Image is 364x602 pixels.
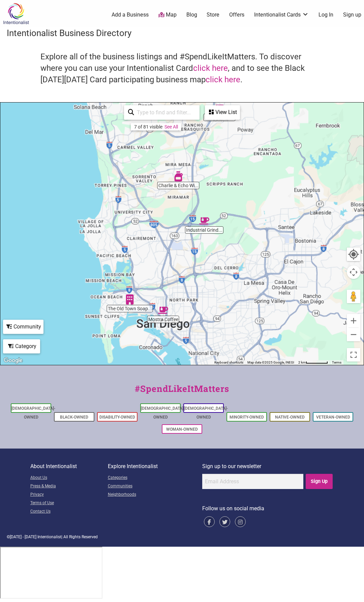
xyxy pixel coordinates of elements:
div: 7 of 81 visible [134,124,162,130]
a: Intentionalist Cards [254,11,309,19]
a: [DEMOGRAPHIC_DATA]-Owned [184,406,228,420]
p: Follow us on social media [202,504,334,513]
a: Communities [108,482,202,491]
a: click here [193,63,228,73]
div: © | All Rights Reserved [7,534,357,540]
button: Your Location [347,248,360,261]
div: Filter by Community [3,320,43,334]
a: Terms (opens in new tab) [332,361,341,364]
a: Map [158,11,177,19]
span: Map data ©2025 Google, INEGI [247,361,294,364]
img: Google [2,356,24,365]
div: View List [206,106,239,119]
div: Charlie & Echo Winery [173,171,183,181]
a: Press & Media [30,482,108,491]
p: About Intentionalist [30,462,108,471]
button: Zoom in [347,314,360,327]
a: Woman-Owned [166,427,198,432]
a: Native-Owned [275,415,305,420]
button: Map Scale: 2 km per 62 pixels [296,360,330,365]
a: Sign up [343,11,361,19]
button: Map camera controls [347,265,360,279]
a: [DEMOGRAPHIC_DATA]-Owned [141,406,185,420]
p: Sign up to our newsletter [202,462,334,471]
div: Industrial Grind Coffee [199,216,209,226]
button: Toggle fullscreen view [346,347,361,362]
a: Blog [186,11,197,19]
a: Minority-Owned [230,415,264,420]
div: Category [4,340,39,353]
input: Type to find and filter... [134,106,195,119]
a: Neighborhoods [108,491,202,499]
button: Zoom out [347,328,360,341]
div: Filter by category [3,339,40,353]
button: Drag Pegman onto the map to open Street View [347,290,360,303]
div: Type to search and filter [124,105,200,120]
a: Privacy [30,491,108,499]
a: Terms of Use [30,499,108,508]
div: The Old Town Soap Company [125,294,135,305]
a: Veteran-Owned [316,415,350,420]
a: Disability-Owned [99,415,135,420]
span: Intentionalist [37,535,61,539]
h4: Explore all of the business listings and #SpendLikeItMatters. To discover where you can use your ... [40,51,324,85]
span: [DATE] - [DATE] [10,535,36,539]
h3: Intentionalist Business Directory [7,27,357,39]
a: Categories [108,474,202,482]
a: See All [164,124,178,130]
p: Explore Intentionalist [108,462,202,471]
a: click here [206,75,240,84]
a: Log In [318,11,333,19]
div: Community [4,320,43,333]
input: Sign Up [306,474,333,489]
a: Store [207,11,219,19]
a: About Us [30,474,108,482]
button: Keyboard shortcuts [214,360,243,365]
div: Mostra Coffee [158,305,168,315]
input: Email Address [202,474,303,489]
a: [DEMOGRAPHIC_DATA]-Owned [11,406,55,420]
a: Contact Us [30,508,108,516]
div: See a list of the visible businesses [205,105,240,120]
a: Offers [229,11,244,19]
a: Black-Owned [60,415,88,420]
span: 2 km [298,361,306,364]
a: Add a Business [112,11,149,19]
a: Open this area in Google Maps (opens a new window) [2,356,24,365]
